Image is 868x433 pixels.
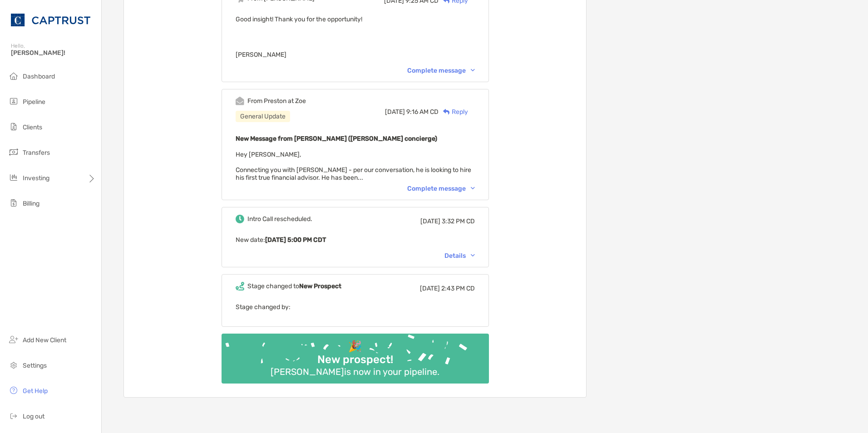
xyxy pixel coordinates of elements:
div: Reply [439,107,468,117]
div: [PERSON_NAME] is now in your pipeline. [267,366,443,377]
div: New prospect! [314,353,397,366]
div: From Preston at Zoe [247,97,306,105]
img: CAPTRUST Logo [11,4,90,36]
span: Transfers [23,149,50,157]
span: [PERSON_NAME]! [11,49,96,57]
img: Event icon [236,215,244,223]
span: [DATE] [385,108,405,116]
span: 9:16 AM CD [406,108,439,116]
p: Good insight! Thank you for the opportunity! [236,14,475,25]
span: Pipeline [23,98,45,106]
p: New date : [236,234,475,246]
img: pipeline icon [8,96,19,107]
span: Log out [23,413,44,420]
div: General Update [236,111,290,122]
img: dashboard icon [8,70,19,81]
b: [DATE] 5:00 PM CDT [265,236,326,244]
p: Stage changed by: [236,301,475,313]
img: transfers icon [8,147,19,157]
img: get-help icon [8,385,19,396]
span: 2:43 PM CD [441,285,475,292]
img: Chevron icon [471,69,475,72]
span: Dashboard [23,73,55,80]
img: clients icon [8,121,19,132]
img: Chevron icon [471,254,475,257]
div: Complete message [407,67,475,74]
span: Get Help [23,387,48,395]
img: investing icon [8,172,19,183]
img: settings icon [8,359,19,370]
img: Reply icon [443,109,450,115]
span: Clients [23,123,42,131]
div: 🎉 [345,340,365,353]
div: Details [444,252,475,260]
img: logout icon [8,410,19,421]
span: Add New Client [23,336,66,344]
span: [DATE] [420,217,440,225]
b: New Prospect [299,282,341,290]
span: Hey [PERSON_NAME], Connecting you with [PERSON_NAME] - per our conversation, he is looking to hir... [236,151,471,182]
span: Billing [23,200,39,207]
span: 3:32 PM CD [442,217,475,225]
div: Stage changed to [247,282,341,290]
p: [PERSON_NAME] [236,49,475,60]
span: Investing [23,174,49,182]
img: billing icon [8,197,19,208]
div: Complete message [407,185,475,192]
img: Event icon [236,282,244,290]
img: Confetti [222,334,489,376]
span: Settings [23,362,47,369]
span: [DATE] [420,285,440,292]
b: New Message from [PERSON_NAME] ([PERSON_NAME] concierge) [236,135,437,143]
div: Intro Call rescheduled. [247,215,312,223]
img: add_new_client icon [8,334,19,345]
img: Chevron icon [471,187,475,190]
img: Event icon [236,97,244,105]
